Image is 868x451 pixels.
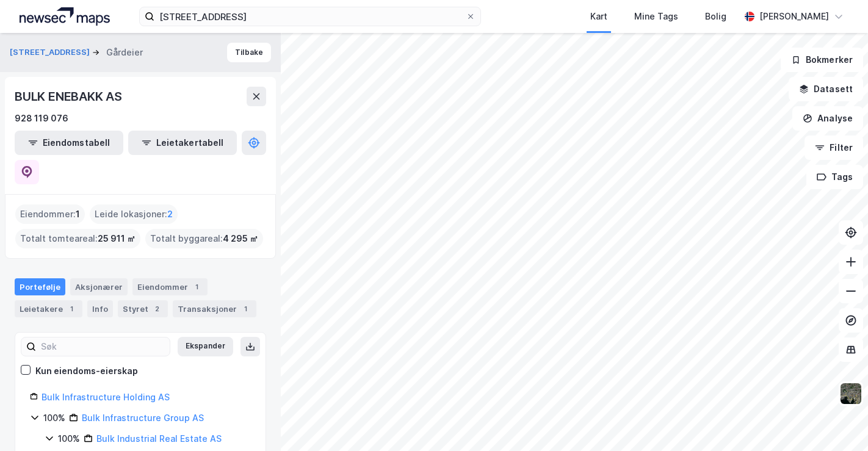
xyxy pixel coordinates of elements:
div: 100% [43,411,65,425]
div: Totalt byggareal : [145,229,263,248]
div: Mine Tags [634,9,678,24]
div: [PERSON_NAME] [759,9,829,24]
div: 1 [190,281,203,293]
div: 100% [58,431,80,446]
button: Analyse [792,106,863,131]
div: Bolig [705,9,726,24]
button: Filter [805,135,863,160]
button: Ekspander [178,337,233,356]
div: 1 [239,303,251,315]
button: [STREET_ADDRESS] [10,46,92,59]
div: Info [87,300,113,317]
button: Datasett [789,77,863,101]
div: Totalt tomteareal : [15,229,140,248]
div: Eiendommer [132,278,208,295]
span: 4 295 ㎡ [223,231,258,246]
div: Kart [590,9,607,24]
div: Eiendommer : [15,204,85,224]
img: logo.a4113a55bc3d86da70a041830d287a7e.svg [20,7,110,26]
button: Tilbake [227,43,271,62]
span: 1 [76,207,80,222]
input: Søk [36,337,170,356]
a: Bulk Industrial Real Estate AS [96,433,222,444]
button: Leietakertabell [128,131,237,155]
a: Bulk Infrastructure Group AS [82,413,204,423]
button: Tags [806,165,863,189]
span: 25 911 ㎡ [98,231,136,246]
div: Gårdeier [106,45,143,60]
div: Kun eiendoms-eierskap [35,364,138,378]
a: Bulk Infrastructure Holding AS [42,392,170,402]
iframe: Chat Widget [807,392,868,451]
button: Eiendomstabell [15,131,123,155]
div: 2 [151,303,163,315]
span: 2 [167,207,173,222]
input: Søk på adresse, matrikkel, gårdeiere, leietakere eller personer [154,7,466,26]
div: Transaksjoner [173,300,256,317]
div: BULK ENEBAKK AS [15,87,125,106]
div: Leide lokasjoner : [90,204,178,224]
div: 928 119 076 [15,111,68,126]
div: Portefølje [15,278,65,295]
div: Leietakere [15,300,82,317]
div: Aksjonærer [70,278,128,295]
img: 9k= [839,382,863,405]
div: Styret [118,300,168,317]
div: 1 [65,303,78,315]
button: Bokmerker [781,48,863,72]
